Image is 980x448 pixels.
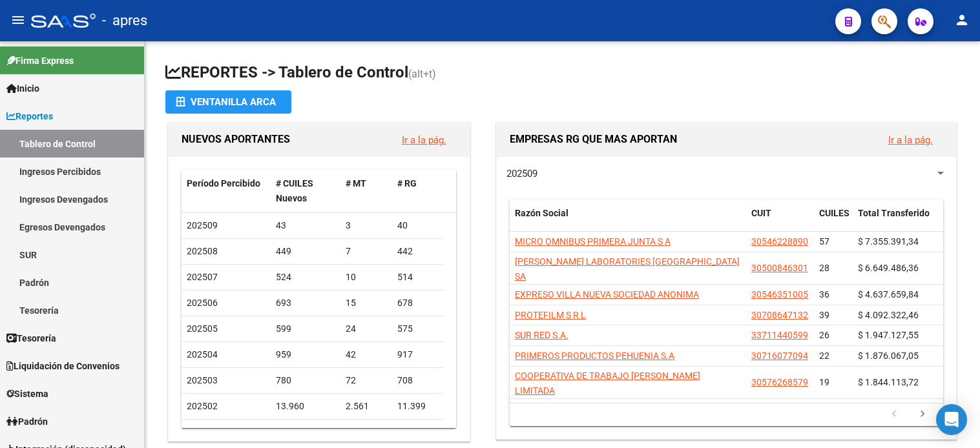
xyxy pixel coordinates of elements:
datatable-header-cell: Total Transferido [853,199,943,242]
span: 202509 [506,168,537,179]
span: $ 1.876.067,05 [858,351,919,361]
span: $ 4.092.322,46 [858,310,919,320]
span: Razón Social [515,208,568,218]
span: NUEVOS APORTANTES [182,133,290,145]
datatable-header-cell: Razón Social [510,199,746,242]
span: 202508 [187,246,218,256]
span: Reportes [6,109,53,123]
div: 575 [397,321,439,336]
div: 3 [346,218,387,233]
span: 57 [819,236,829,247]
span: 33711440599 [751,330,808,340]
span: 30546228890 [751,236,808,247]
span: 202504 [187,349,218,360]
span: MICRO OMNIBUS PRIMERA JUNTA S A [515,236,671,247]
button: Ir a la pág. [878,128,943,152]
div: 2.561 [346,399,387,414]
button: Ir a la pág. [391,128,457,152]
span: CUIT [751,208,771,218]
span: EMPRESAS RG QUE MAS APORTAN [510,133,677,145]
span: 19 [819,377,829,387]
datatable-header-cell: # MT [340,170,392,212]
span: Firma Express [6,54,74,68]
span: # RG [397,178,417,188]
span: 202506 [187,298,218,308]
span: 30716077094 [751,351,808,361]
div: 43 [276,218,335,233]
div: 693 [276,296,335,311]
div: Ventanilla ARCA [176,90,281,114]
div: 678 [397,296,439,311]
datatable-header-cell: Período Percibido [182,170,271,212]
button: Ventanilla ARCA [165,90,291,114]
datatable-header-cell: CUIT [746,199,814,242]
a: go to next page [910,407,935,422]
span: Padrón [6,414,48,429]
div: 959 [276,347,335,362]
div: 449 [276,244,335,259]
div: 524 [276,270,335,285]
span: $ 6.649.486,36 [858,263,919,273]
a: go to previous page [882,407,906,422]
datatable-header-cell: # CUILES Nuevos [271,170,340,212]
span: Tesorería [6,331,56,345]
span: [PERSON_NAME] LABORATORIES [GEOGRAPHIC_DATA] SA [515,256,740,281]
span: Total Transferido [858,208,930,218]
datatable-header-cell: # RG [392,170,444,212]
div: 10 [346,270,387,285]
div: 15 [346,296,387,311]
div: 917 [397,347,439,362]
div: 7 [346,244,387,259]
span: 26 [819,330,829,340]
span: 28 [819,263,829,273]
span: # CUILES Nuevos [276,178,313,203]
span: (alt+t) [408,68,436,80]
div: 42 [346,347,387,362]
div: 442 [397,244,439,259]
span: 202505 [187,323,218,334]
h1: REPORTES -> Tablero de Control [165,62,959,85]
span: 30500846301 [751,263,808,273]
a: Ir a la pág. [402,134,446,146]
span: 202509 [187,220,218,230]
span: # MT [346,178,366,188]
span: $ 1.844.113,72 [858,377,919,387]
div: 11.399 [397,399,439,414]
span: 202503 [187,375,218,385]
div: 780 [276,373,335,388]
span: 22 [819,351,829,361]
span: $ 4.637.659,84 [858,289,919,300]
div: Open Intercom Messenger [936,404,967,435]
span: - apres [102,6,147,35]
span: Inicio [6,81,39,96]
span: 30708647132 [751,310,808,320]
span: SUR RED S.A. [515,330,568,340]
mat-icon: person [954,12,970,28]
span: EXPRESO VILLA NUEVA SOCIEDAD ANONIMA [515,289,699,300]
span: Liquidación de Convenios [6,359,120,373]
span: 39 [819,310,829,320]
div: 40 [397,218,439,233]
div: 72 [346,373,387,388]
datatable-header-cell: CUILES [814,199,853,242]
span: $ 7.355.391,34 [858,236,919,247]
div: 24 [346,321,387,336]
div: 514 [397,270,439,285]
span: PRIMEROS PRODUCTOS PEHUENIA S.A [515,351,674,361]
span: 30546351005 [751,289,808,300]
span: Período Percibido [187,178,260,188]
span: CUILES [819,208,850,218]
div: 599 [276,321,335,336]
span: PROTEFILM S R L [515,310,586,320]
span: Sistema [6,387,48,401]
span: 202507 [187,272,218,282]
span: COOPERATIVA DE TRABAJO [PERSON_NAME] LIMITADA [515,371,700,396]
div: 13.960 [276,399,335,414]
span: 36 [819,289,829,300]
mat-icon: menu [10,12,26,28]
a: Ir a la pág. [888,134,933,146]
span: $ 1.947.127,55 [858,330,919,340]
div: 708 [397,373,439,388]
span: 30576268579 [751,377,808,387]
span: 202502 [187,401,218,411]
